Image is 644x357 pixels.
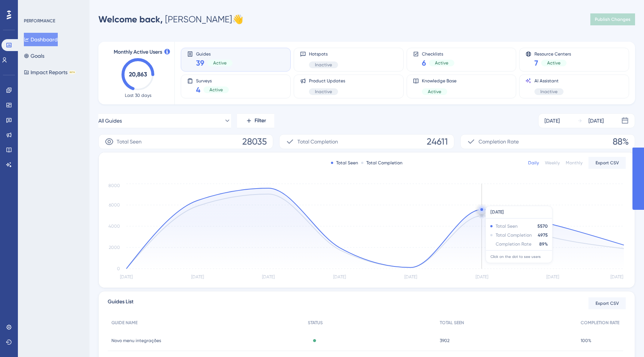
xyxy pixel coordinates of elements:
span: Total Completion [297,137,338,146]
span: 24611 [427,136,448,148]
span: GUIDE NAME [111,320,138,326]
tspan: [DATE] [404,274,417,279]
span: Completion Rate [479,137,519,146]
span: Surveys [196,78,229,83]
span: 28035 [242,136,267,148]
span: Guides List [108,297,133,309]
tspan: [DATE] [546,274,559,279]
div: BETA [69,70,76,74]
span: Inactive [540,89,558,95]
span: Resource Centers [534,51,571,56]
span: 39 [196,58,204,68]
tspan: 2000 [109,245,120,250]
span: Guides [196,51,233,56]
div: Total Completion [361,160,402,166]
span: Novo menu integrações [111,338,161,344]
span: 3902 [440,338,449,344]
tspan: 4000 [108,224,120,229]
div: Total Seen [331,160,358,166]
span: Active [428,89,441,95]
div: Weekly [545,160,560,166]
button: Publish Changes [590,13,635,25]
span: Export CSV [596,160,619,166]
span: 4 [196,85,201,95]
span: 6 [422,58,426,68]
span: Active [435,60,448,66]
button: All Guides [98,113,231,128]
span: Inactive [315,62,332,68]
tspan: [DATE] [610,274,623,279]
span: Monthly Active Users [114,48,162,57]
div: [PERSON_NAME] 👋 [98,13,243,25]
span: Knowledge Base [422,78,457,84]
span: 100% [581,338,591,344]
div: [DATE] [544,116,560,125]
tspan: [DATE] [120,274,133,279]
span: Active [209,87,223,93]
tspan: 6000 [109,202,120,208]
tspan: [DATE] [333,274,346,279]
span: Last 30 days [125,92,151,98]
span: All Guides [98,116,122,125]
span: 7 [534,58,538,68]
span: Welcome back, [98,14,163,25]
div: Daily [528,160,539,166]
button: Export CSV [588,297,626,309]
span: Export CSV [596,300,619,306]
span: COMPLETION RATE [581,320,619,326]
iframe: UserGuiding AI Assistant Launcher [613,328,635,350]
div: Monthly [566,160,583,166]
span: Total Seen [117,137,142,146]
button: Export CSV [588,157,626,169]
button: Impact ReportsBETA [24,66,76,79]
span: Inactive [315,89,332,95]
span: Hotspots [309,51,338,57]
span: Product Updates [309,78,345,84]
div: PERFORMANCE [24,18,55,24]
button: Goals [24,49,44,63]
tspan: [DATE] [191,274,204,279]
span: Checklists [422,51,454,56]
span: Active [213,60,227,66]
tspan: 8000 [108,183,120,188]
text: 20,863 [129,71,147,78]
span: Active [547,60,561,66]
button: Filter [237,113,274,128]
tspan: 0 [117,266,120,271]
span: 88% [613,136,629,148]
span: Filter [255,116,266,125]
span: Publish Changes [595,16,631,22]
button: Dashboard [24,33,58,46]
tspan: [DATE] [262,274,275,279]
span: AI Assistant [534,78,563,84]
div: [DATE] [588,116,604,125]
tspan: [DATE] [476,274,488,279]
span: STATUS [308,320,323,326]
span: TOTAL SEEN [440,320,464,326]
